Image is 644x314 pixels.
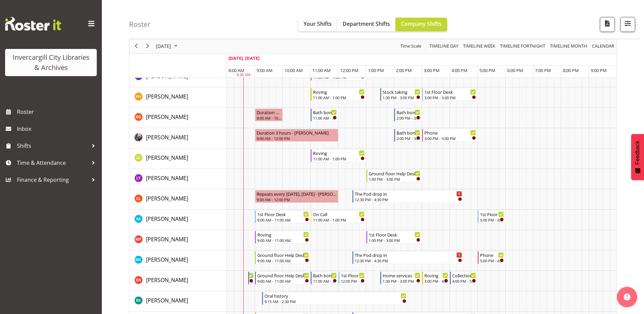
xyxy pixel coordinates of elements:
[255,190,338,203] div: Lynette Lockett"s event - Repeats every thursday, friday - Lynette Lockett Begin From Thursday, O...
[146,256,188,264] a: [PERSON_NAME]
[383,278,420,284] div: 1:30 PM - 3:00 PM
[383,272,420,279] div: Home services
[257,136,337,141] div: 9:00 AM - 12:00 PM
[620,17,635,32] button: Filter Shifts
[340,67,358,73] span: 12:00 PM
[397,136,420,141] div: 2:00 PM - 3:00 PM
[341,278,365,284] div: 12:00 PM - 1:00 PM
[255,272,311,284] div: Olivia Stanley"s event - Ground floor Help Desk Begin From Thursday, October 2, 2025 at 9:00:00 A...
[17,124,98,134] span: Inbox
[366,231,422,244] div: Marianne Foster"s event - 1st Floor Desk Begin From Thursday, October 2, 2025 at 1:00:00 PM GMT+1...
[155,42,181,51] button: October 2025
[624,294,630,300] img: help-xxl-2.png
[395,18,447,31] button: Company Shifts
[368,67,384,73] span: 1:00 PM
[129,20,151,28] h4: Roster
[313,115,337,121] div: 11:00 AM - 12:00 PM
[450,272,478,284] div: Olivia Stanley"s event - Collections Begin From Thursday, October 2, 2025 at 4:00:00 PM GMT+13:00...
[380,272,422,284] div: Olivia Stanley"s event - Home services Begin From Thursday, October 2, 2025 at 1:30:00 PM GMT+13:...
[535,67,551,73] span: 7:00 PM
[400,42,422,51] span: Time Scale
[631,134,644,180] button: Feedback - Show survey
[313,150,365,156] div: Roving
[146,276,188,284] span: [PERSON_NAME]
[313,156,365,161] div: 11:00 AM - 1:00 PM
[129,271,227,291] td: Olivia Stanley resource
[257,231,309,238] div: Roving
[146,215,188,223] a: [PERSON_NAME]
[17,141,88,151] span: Shifts
[338,272,366,284] div: Olivia Stanley"s event - 1st Floor Desk Begin From Thursday, October 2, 2025 at 12:00:00 PM GMT+1...
[255,108,283,121] div: Katie Greene"s event - Duration 1 hours - Katie Greene Begin From Thursday, October 2, 2025 at 9:...
[462,42,496,51] span: Timeline Week
[155,42,172,51] span: [DATE]
[257,211,309,217] div: 1st Floor Desk
[369,170,420,177] div: Ground floor Help Desk
[146,72,188,80] span: [PERSON_NAME]
[480,211,504,217] div: 1st Floor Desk
[298,18,337,31] button: Your Shifts
[383,88,420,95] div: Stock taking
[422,88,478,101] div: Kaela Harley"s event - 1st Floor Desk Begin From Thursday, October 2, 2025 at 3:00:00 PM GMT+13:0...
[129,108,227,128] td: Katie Greene resource
[352,251,464,264] div: Michelle Cunningham"s event - The Pod drop in Begin From Thursday, October 2, 2025 at 12:30:00 PM...
[355,251,462,258] div: The Pod drop in
[146,194,188,203] a: [PERSON_NAME]
[634,141,641,164] span: Feedback
[549,42,589,51] button: Timeline Month
[129,149,227,169] td: Linda Cooper resource
[480,258,504,263] div: 5:00 PM - 6:00 PM
[311,149,366,162] div: Linda Cooper"s event - Roving Begin From Thursday, October 2, 2025 at 11:00:00 AM GMT+13:00 Ends ...
[369,176,420,182] div: 1:00 PM - 3:00 PM
[462,42,497,51] button: Timeline Week
[257,115,281,121] div: 9:00 AM - 10:00 AM
[12,52,90,73] div: Invercargill City Libraries & Archives
[355,197,462,202] div: 12:30 PM - 4:30 PM
[17,158,88,168] span: Time & Attendance
[251,278,254,284] div: 8:45 AM - 9:00 AM
[257,129,337,136] div: Duration 3 hours - [PERSON_NAME]
[129,230,227,250] td: Marianne Foster resource
[591,42,615,51] span: calendar
[228,55,259,61] span: [DATE], [DATE]
[424,136,476,141] div: 3:00 PM - 5:00 PM
[313,278,337,284] div: 11:00 AM - 12:00 PM
[17,107,98,117] span: Roster
[17,175,88,185] span: Finance & Reporting
[429,42,459,51] span: Timeline Day
[600,17,615,32] button: Download a PDF of the roster for the current day
[313,272,337,279] div: Bath bombs
[399,42,423,51] button: Time Scale
[478,251,505,264] div: Michelle Cunningham"s event - Phone Begin From Thursday, October 2, 2025 at 5:00:00 PM GMT+13:00 ...
[129,189,227,210] td: Lynette Lockett resource
[251,272,254,279] div: Newspapers
[257,109,281,116] div: Duration 1 hours - [PERSON_NAME]
[146,133,188,141] a: [PERSON_NAME]
[146,235,188,243] a: [PERSON_NAME]
[313,95,365,100] div: 11:00 AM - 1:00 PM
[591,42,615,51] button: Month
[129,210,227,230] td: Mandy Stenton resource
[313,109,337,116] div: Bath bombs
[146,113,188,121] a: [PERSON_NAME]
[130,39,142,53] div: previous period
[452,278,476,284] div: 4:00 PM - 5:00 PM
[337,18,395,31] button: Department Shifts
[424,272,448,279] div: Roving
[341,272,365,279] div: 1st Floor Desk
[396,67,412,73] span: 2:00 PM
[428,42,460,51] button: Timeline Day
[507,67,523,73] span: 6:00 PM
[352,190,464,203] div: Lynette Lockett"s event - The Pod drop in Begin From Thursday, October 2, 2025 at 12:30:00 PM GMT...
[257,197,337,202] div: 9:00 AM - 12:00 PM
[146,296,188,304] a: [PERSON_NAME]
[312,67,331,73] span: 11:00 AM
[478,210,505,223] div: Mandy Stenton"s event - 1st Floor Desk Begin From Thursday, October 2, 2025 at 5:00:00 PM GMT+13:...
[313,217,365,223] div: 11:00 AM - 1:00 PM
